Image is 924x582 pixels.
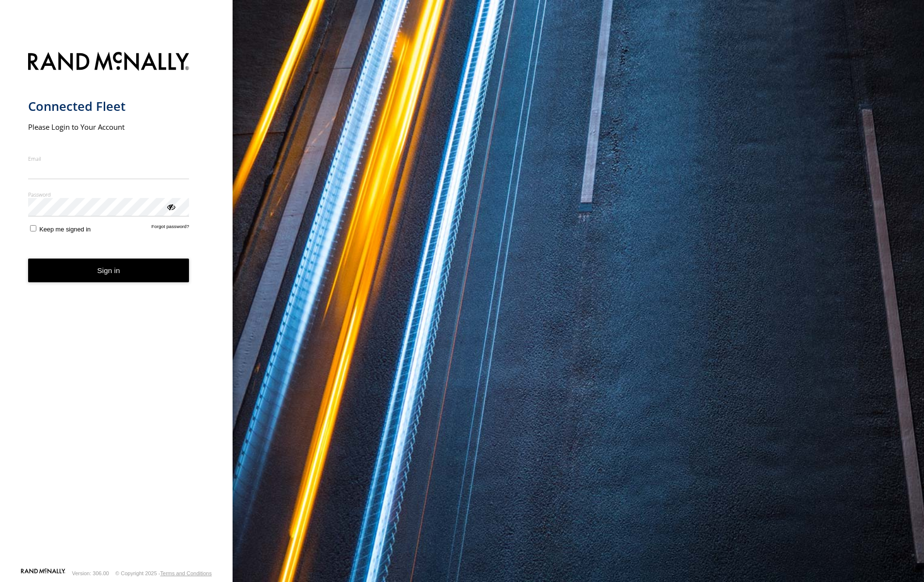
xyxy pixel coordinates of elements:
h1: Connected Fleet [28,98,189,114]
form: main [28,46,205,567]
div: © Copyright 2025 - [115,570,212,576]
a: Forgot password? [152,224,189,233]
h2: Please Login to Your Account [28,122,189,132]
img: Rand McNally [28,50,189,75]
button: Sign in [28,259,189,282]
label: Email [28,155,189,162]
a: Visit our Website [21,568,65,578]
span: Keep me signed in [39,226,91,233]
label: Password [28,191,189,198]
div: Version: 306.00 [72,570,109,576]
a: Terms and Conditions [160,570,212,576]
input: Keep me signed in [30,225,36,231]
div: ViewPassword [166,201,175,211]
